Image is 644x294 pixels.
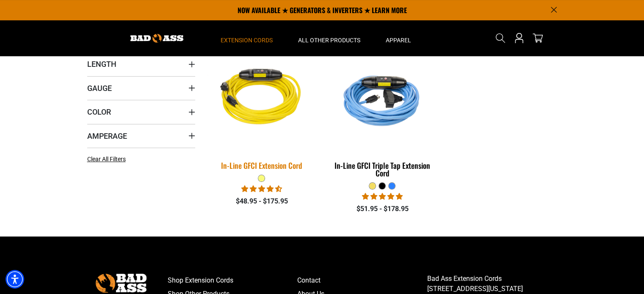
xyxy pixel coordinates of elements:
img: Bad Ass Extension Cords [130,34,183,43]
summary: Length [87,52,195,76]
a: Contact [297,274,427,287]
a: cart [531,33,544,43]
a: Yellow In-Line GFCI Extension Cord [208,46,316,174]
div: In-Line GFCI Extension Cord [208,162,316,169]
span: 5.00 stars [362,192,403,201]
summary: Apparel [373,20,424,56]
div: $48.95 - $175.95 [208,196,316,206]
span: Apparel [386,36,411,44]
img: Yellow [202,44,321,153]
a: Light Blue In-Line GFCI Triple Tap Extension Cord [328,46,436,182]
div: $51.95 - $178.95 [328,204,436,214]
a: Open this option [512,20,526,56]
div: In-Line GFCI Triple Tap Extension Cord [328,162,436,177]
span: All Other Products [298,36,360,44]
img: Bad Ass Extension Cords [96,274,146,293]
summary: Search [494,31,507,45]
a: Shop Extension Cords [168,274,298,287]
summary: Extension Cords [208,20,285,56]
span: Clear All Filters [87,156,126,162]
span: Color [87,107,111,117]
a: Clear All Filters [87,155,129,164]
img: Light Blue [329,50,436,147]
div: Accessibility Menu [6,270,24,289]
summary: All Other Products [285,20,373,56]
span: 4.62 stars [241,185,282,193]
summary: Color [87,100,195,124]
span: Extension Cords [221,36,273,44]
span: Amperage [87,131,127,141]
span: Gauge [87,83,112,93]
span: Length [87,59,116,69]
summary: Gauge [87,76,195,100]
summary: Amperage [87,124,195,148]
